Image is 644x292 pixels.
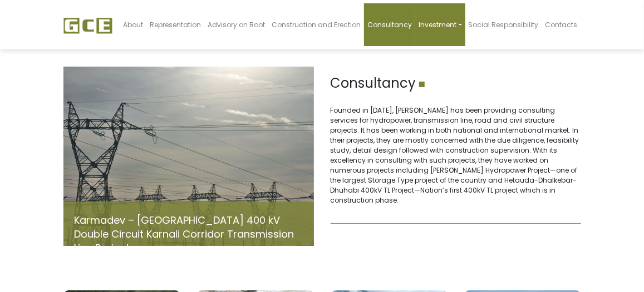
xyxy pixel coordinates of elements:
[272,20,361,29] span: Construction and Erection
[542,3,581,46] a: Contacts
[331,75,581,92] h1: Consultancy
[204,3,268,46] a: Advisory on Boot
[545,20,578,29] span: Contacts
[63,17,112,34] img: GCE Group
[415,3,465,46] a: Investment
[150,20,201,29] span: Representation
[120,3,146,46] a: About
[146,3,204,46] a: Representation
[367,20,412,29] span: Consultancy
[63,67,314,246] img: 06102016080206Transmission-Lines.jpg
[364,3,415,46] a: Consultancy
[75,213,294,255] a: Karmadev – [GEOGRAPHIC_DATA] 400 kV Double Circuit Karnali Corridor Transmission Line Project
[208,20,265,29] span: Advisory on Boot
[268,3,364,46] a: Construction and Erection
[123,20,143,29] span: About
[419,20,456,29] span: Investment
[465,3,542,46] a: Social Responsibility
[469,20,539,29] span: Social Responsibility
[331,105,581,205] p: Founded in [DATE], [PERSON_NAME] has been providing consulting services for hydropower, transmiss...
